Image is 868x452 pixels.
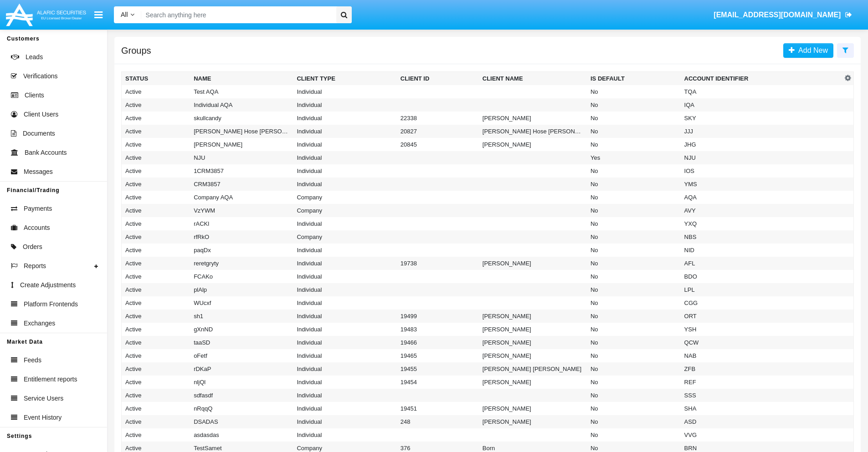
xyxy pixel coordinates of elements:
[190,85,293,98] td: Test AQA
[397,336,479,349] td: 19466
[293,204,396,217] td: Company
[479,72,587,86] th: Client Name
[23,242,42,252] span: Orders
[479,349,587,362] td: [PERSON_NAME]
[190,230,293,244] td: rfRkO
[293,257,396,270] td: Individual
[397,349,479,362] td: 19465
[24,204,52,213] span: Payments
[122,349,190,362] td: Active
[293,323,396,336] td: Individual
[479,138,587,151] td: [PERSON_NAME]
[24,356,41,365] span: Feeds
[122,191,190,204] td: Active
[190,217,293,230] td: rACKl
[587,191,681,204] td: No
[24,110,58,119] span: Client Users
[681,204,842,217] td: AVY
[681,428,842,442] td: VVG
[397,362,479,376] td: 19455
[293,244,396,257] td: Individual
[293,310,396,323] td: Individual
[587,323,681,336] td: No
[587,283,681,296] td: No
[681,98,842,112] td: IQA
[122,178,190,191] td: Active
[587,85,681,98] td: No
[190,349,293,362] td: oFetf
[293,415,396,428] td: Individual
[190,151,293,164] td: NJU
[587,415,681,428] td: No
[681,230,842,244] td: NBS
[24,375,77,384] span: Entitlement reports
[122,415,190,428] td: Active
[293,428,396,442] td: Individual
[681,191,842,204] td: AQA
[121,11,128,18] span: All
[479,323,587,336] td: [PERSON_NAME]
[122,164,190,178] td: Active
[587,349,681,362] td: No
[681,376,842,389] td: REF
[122,217,190,230] td: Active
[24,394,63,403] span: Service Users
[122,323,190,336] td: Active
[681,296,842,310] td: CGG
[293,191,396,204] td: Company
[587,138,681,151] td: No
[23,129,55,138] span: Documents
[190,191,293,204] td: Company AQA
[397,323,479,336] td: 19483
[587,125,681,138] td: No
[587,151,681,164] td: Yes
[122,244,190,257] td: Active
[122,257,190,270] td: Active
[122,362,190,376] td: Active
[293,125,396,138] td: Individual
[190,164,293,178] td: 1CRM3857
[293,151,396,164] td: Individual
[681,138,842,151] td: JHG
[190,415,293,428] td: DSADAS
[397,376,479,389] td: 19454
[122,230,190,244] td: Active
[714,11,841,19] span: [EMAIL_ADDRESS][DOMAIN_NAME]
[681,85,842,98] td: TQA
[24,167,53,177] span: Messages
[293,283,396,296] td: Individual
[190,270,293,283] td: FCAKo
[681,72,842,86] th: Account Identifier
[190,376,293,389] td: nljQl
[190,336,293,349] td: taaSD
[293,336,396,349] td: Individual
[121,47,151,54] h5: Groups
[122,112,190,125] td: Active
[122,151,190,164] td: Active
[587,336,681,349] td: No
[190,428,293,442] td: asdasdas
[587,402,681,415] td: No
[190,323,293,336] td: gXnND
[479,362,587,376] td: [PERSON_NAME] [PERSON_NAME]
[122,270,190,283] td: Active
[293,270,396,283] td: Individual
[293,138,396,151] td: Individual
[20,280,76,290] span: Create Adjustments
[587,72,681,86] th: Is Default
[25,148,67,157] span: Bank Accounts
[190,283,293,296] td: plAlp
[293,349,396,362] td: Individual
[681,164,842,178] td: IOS
[681,151,842,164] td: NJU
[587,217,681,230] td: No
[122,428,190,442] td: Active
[293,164,396,178] td: Individual
[795,46,828,54] span: Add New
[190,310,293,323] td: sh1
[397,138,479,151] td: 20845
[122,389,190,402] td: Active
[587,204,681,217] td: No
[190,98,293,112] td: Individual AQA
[681,112,842,125] td: SKY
